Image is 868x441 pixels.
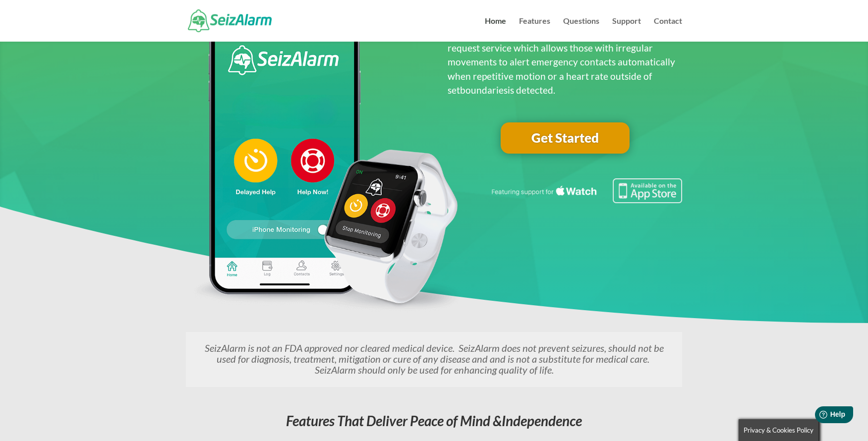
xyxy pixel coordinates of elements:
[612,17,641,42] a: Support
[563,17,599,42] a: Questions
[744,426,813,434] span: Privacy & Cookies Policy
[205,342,664,376] em: SeizAlarm is not an FDA approved nor cleared medical device. SeizAlarm does not prevent seizures,...
[490,178,682,203] img: Seizure detection available in the Apple App Store.
[448,27,682,98] p: SeizAlarm is a user-friendly detection app and help request service which allows those with irreg...
[188,9,272,32] img: SeizAlarm
[460,84,508,96] span: boundaries
[654,17,682,42] a: Contact
[780,402,857,430] iframe: Help widget launcher
[485,17,506,42] a: Home
[502,412,582,429] span: Independence
[519,17,550,42] a: Features
[286,412,582,429] em: Features That Deliver Peace of Mind &
[501,122,630,154] a: Get Started
[490,194,682,205] a: Featuring seizure detection support for the Apple Watch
